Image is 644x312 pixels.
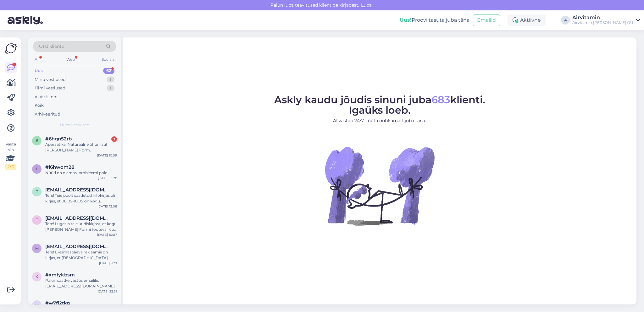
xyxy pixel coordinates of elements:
div: Arhiveeritud [35,111,60,117]
a: AirvitaminAirvitamin [PERSON_NAME] OÜ [572,15,640,25]
span: m [35,246,39,251]
div: A [561,16,570,25]
div: Tiimi vestlused [35,85,65,91]
div: Aparaat ka: Naturaalne õhuniisuti [PERSON_NAME] Form [PERSON_NAME] [45,142,117,153]
div: AI Assistent [35,94,58,100]
div: [DATE] 13:28 [98,176,117,180]
div: [DATE] 22:31 [98,289,117,294]
div: Proovi tasuta juba täna: [400,16,470,24]
span: Uued vestlused [60,122,89,128]
span: Luba [359,2,374,8]
span: Askly kaudu jõudis sinuni juba klienti. Igaüks loeb. [274,94,485,116]
div: 3 [111,136,117,142]
span: #l6hwom28 [45,164,75,170]
b: Uus! [400,17,412,23]
div: Tere! E-esmaspäeva reklaamis on kirjas, et [DEMOGRAPHIC_DATA] rakendub ka filtritele. Samas, [PER... [45,249,117,261]
img: No Chat active [323,129,436,242]
div: 2 / 3 [5,164,16,170]
div: Tere! Teie poolt saadetud infokirjas oli kirjas, et 08.09-10.09 on kogu [PERSON_NAME] Formi toote... [45,193,117,204]
div: Minu vestlused [35,77,66,83]
span: #w7fl2tkp [45,300,70,306]
div: [DATE] 12:06 [97,204,117,209]
span: l [36,167,38,171]
div: Aktiivne [508,14,546,26]
div: [DATE] 10:07 [97,232,117,237]
div: Socials [100,55,116,64]
span: p [36,189,38,194]
div: Palun saatke vastus emailile: [EMAIL_ADDRESS][DOMAIN_NAME] [45,278,117,289]
span: x [36,274,38,279]
div: [DATE] 9:29 [99,261,117,265]
div: Web [65,55,76,64]
div: 1 [107,77,114,83]
div: All [33,55,41,64]
button: Emailid [473,14,500,26]
span: #xmtykbsm [45,272,75,278]
div: Tere! Lugesin teie uudiskirjast, et kogu [PERSON_NAME] Formi tootevalik on 20% soodsamalt alates ... [45,221,117,232]
div: 62 [103,68,114,74]
div: Airvitamin [PERSON_NAME] OÜ [572,20,633,25]
span: #6hgn52rb [45,136,72,142]
div: Nüüd on olemas, probleemi pole. [45,170,117,176]
span: merilin686@hotmail.com [45,244,111,249]
div: Vaata siia [5,141,16,170]
span: 6 [36,138,38,143]
div: 1 [107,85,114,91]
div: Uus [35,68,43,74]
span: Otsi kliente [39,43,64,50]
span: piret.kattai@gmail.com [45,187,111,193]
span: t [36,218,38,222]
span: triin.nuut@gmail.com [45,215,111,221]
img: Askly Logo [5,43,17,54]
span: w [35,303,39,307]
span: 683 [431,94,450,106]
div: Kõik [35,102,44,109]
div: [DATE] 10:09 [97,153,117,158]
div: Airvitamin [572,15,633,20]
p: AI vastab 24/7. Tööta nutikamalt juba täna. [274,117,485,124]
